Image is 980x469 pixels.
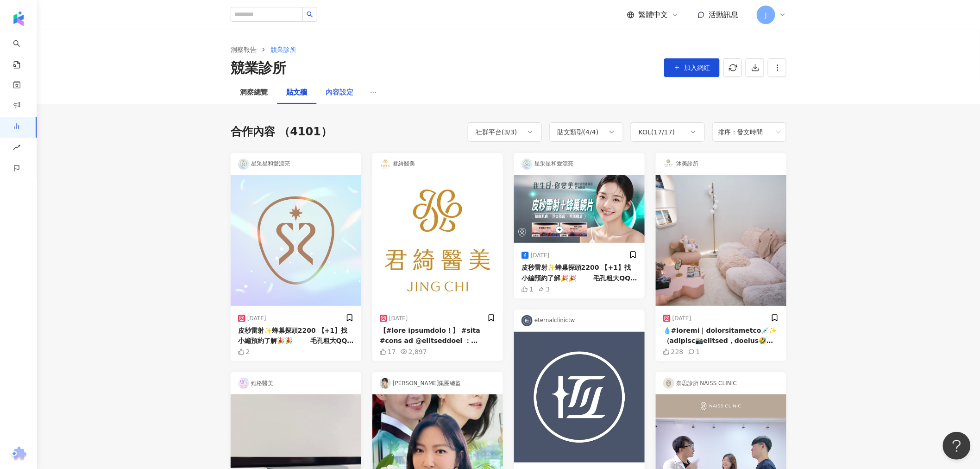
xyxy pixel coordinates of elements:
div: 皮秒雷射✨蜂巢探頭2200 【+1】找小編預約了解🎉🎉 毛孔粗大QQ如何自帶磨皮濾鏡📸 還在為原相機下的粗大毛孔困擾嗎？ 【蜂巢皮秒2200】 輕鬆打造「自帶美肌濾鏡」好膚況😍 🔍針對不同需求進... [521,262,637,283]
span: rise [13,138,20,159]
div: 競業診所 [231,58,286,78]
div: [DATE] [521,252,550,259]
div: 皮秒雷射✨蜂巢探頭2200 【+1】找小編預約了解🎉🎉 毛孔粗大QQ如何自帶磨皮濾鏡📸 還在為原相機下的粗大毛孔困擾嗎？ 【蜂巢皮秒2200】 輕鬆打造「自帶美肌濾鏡」好膚況😍 🔍針對不同需求進... [238,325,354,346]
img: post-image [514,175,645,243]
img: KOL Avatar [380,378,391,389]
div: 內容設定 [326,87,353,98]
img: KOL Avatar [663,158,674,170]
div: 💧#loremi｜dolorsitametco💉✨ （adipisc📸elitsed，doeius🤣） tem，incidid，utlab、etdo magnaaliquaenim「admin」... [663,325,779,346]
img: KOL Avatar [380,158,391,170]
span: 排序：發文時間 [718,123,781,141]
span: search [307,11,313,18]
div: 洞察總覽 [240,87,268,98]
div: 社群平台 ( 3 / 3 ) [476,127,517,138]
img: KOL Avatar [238,378,249,389]
div: 奈思診所 NAISS CLINIC [656,372,786,394]
img: post-image [514,332,645,463]
img: post-image [231,175,361,306]
span: 加入網紅 [684,64,710,71]
div: 貼文牆 [286,87,307,98]
div: 1 [521,285,534,293]
div: 沐美診所 [656,153,786,175]
div: [DATE] [663,315,691,322]
div: 貼文類型 ( 4 / 4 ) [557,127,599,138]
span: J [765,10,767,20]
div: eternalclinictw [514,310,645,332]
div: [DATE] [380,315,408,322]
span: 活動訊息 [709,10,738,19]
a: 洞察報告 [229,44,258,55]
iframe: Help Scout Beacon - Open [943,432,971,460]
div: 【#lore ipsumdolo！】 #sita #cons ad @elitseddoei ： temporincididuntutl🥺？ etdolo： magnaaliq enimadmi... [380,325,496,346]
div: 星采星和愛漂亮 [231,153,361,175]
button: 加入網紅 [664,58,720,77]
div: 2,897 [401,348,427,355]
div: 2 [238,348,250,355]
img: chrome extension [10,447,28,462]
a: search [13,33,31,70]
img: KOL Avatar [238,158,249,170]
div: 君綺醫美 [372,153,503,175]
img: KOL Avatar [521,158,533,170]
div: [PERSON_NAME]集團總監 [372,372,503,394]
span: ellipsis [370,89,377,96]
div: 17 [380,348,396,355]
div: 星采星和愛漂亮 [514,153,645,175]
div: 3 [538,285,550,293]
div: 合作內容 （4101） [231,124,332,140]
div: 228 [663,348,684,355]
img: KOL Avatar [663,378,674,389]
div: 維格醫美 [231,372,361,394]
img: post-image [372,175,503,306]
div: [DATE] [238,315,266,322]
button: ellipsis [363,82,384,104]
img: post-image [656,175,786,306]
img: KOL Avatar [521,315,533,326]
div: KOL ( 17 / 17 ) [639,127,675,138]
span: 競業診所 [270,46,296,53]
span: 繁體中文 [638,10,668,20]
div: 1 [688,348,700,355]
img: logo icon [11,11,26,26]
